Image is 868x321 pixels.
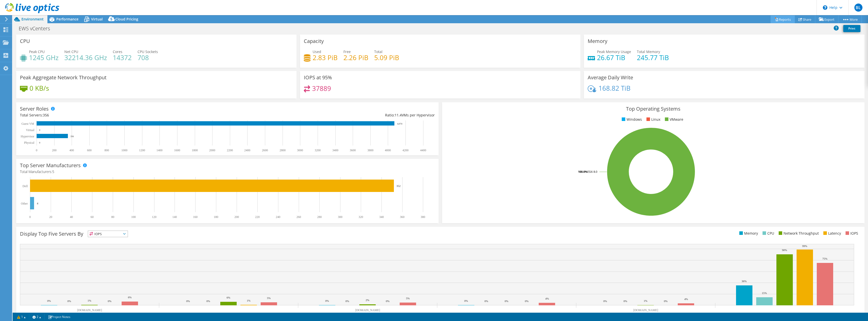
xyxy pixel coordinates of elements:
text: 0 [29,215,31,219]
text: 3400 [332,149,338,152]
text: 0% [603,300,607,303]
a: Reports [771,15,795,23]
a: 2 [29,314,45,320]
a: Export [815,15,838,23]
text: 260 [296,215,301,219]
span: CPU Sockets [138,49,158,54]
h4: 26.67 TiB [597,55,631,60]
text: Dell [22,184,28,188]
h3: Peak Aggregate Network Throughput [20,75,106,80]
h4: 168.82 TiB [599,85,631,91]
text: 300 [338,215,342,219]
text: 0 [39,141,40,144]
text: 3600 [350,149,356,152]
text: 0% [505,300,508,303]
text: Virtual [26,128,35,132]
h4: 708 [138,55,158,60]
text: 320 [359,215,363,219]
span: 5 [52,169,54,174]
h3: Average Daily Write [588,75,633,80]
text: 80 [111,215,114,219]
span: Environment [21,17,44,21]
span: Performance [56,17,78,21]
text: 2400 [244,149,250,152]
text: 3800 [367,149,373,152]
text: 352 [396,184,401,187]
span: Cloud Pricing [115,17,138,21]
li: Windows [620,117,642,122]
text: 1000 [121,149,127,152]
span: Total Memory [637,49,660,54]
svg: \n [823,5,827,10]
text: 2600 [262,149,268,152]
text: 0% [186,300,190,303]
a: Print [843,25,860,32]
text: [DOMAIN_NAME] [355,308,380,312]
text: [DOMAIN_NAME] [633,308,658,312]
span: Peak CPU [29,49,45,54]
text: 240 [276,215,280,219]
text: Physical [24,141,34,144]
div: Total Servers: [20,112,227,118]
text: 3200 [315,149,321,152]
text: 1% [88,299,91,302]
text: 1600 [174,149,180,152]
span: Peak Memory Usage [597,49,631,54]
span: Virtual [91,17,103,21]
h1: EWS vCenters [16,26,58,31]
text: 2% [366,299,369,302]
text: 3000 [297,149,303,152]
span: Total [374,49,383,54]
text: 5% [406,297,410,300]
text: 0% [525,300,529,303]
h4: 0 KB/s [30,85,49,91]
text: 2200 [227,149,233,152]
text: 4000 [385,149,391,152]
text: Other [21,202,28,205]
text: 800 [104,149,109,152]
text: 140 [172,215,177,219]
text: [DOMAIN_NAME] [77,308,102,312]
li: IOPS [844,231,858,236]
text: 4,074 [397,122,402,125]
text: 0% [345,300,349,303]
a: Share [795,15,815,23]
text: 160 [193,215,198,219]
text: 6% [128,296,132,299]
text: Hypervisor [21,135,34,138]
text: 1400 [156,149,162,152]
text: 60 [91,215,94,219]
h3: IOPS at 95% [304,75,332,80]
span: Used [313,49,321,54]
text: 356 [70,135,74,138]
text: 20 [49,215,52,219]
text: 220 [255,215,260,219]
a: 1 [14,314,29,320]
li: Network Throughput [777,231,819,236]
text: 380 [421,215,425,219]
text: 0% [67,300,71,303]
h3: CPU [20,38,30,44]
h4: 14372 [113,55,132,60]
span: 11.4 [395,113,402,117]
h4: 245.77 TiB [637,55,669,60]
text: 36% [742,280,747,283]
text: 40 [70,215,73,219]
text: 360 [400,215,404,219]
h4: 5.09 PiB [374,55,399,60]
text: 340 [379,215,384,219]
a: More [838,15,862,23]
text: 2000 [209,149,215,152]
text: 180 [214,215,218,219]
text: 1% [247,299,251,302]
text: 15% [762,291,767,294]
text: 4% [684,298,688,301]
li: Latency [822,231,841,236]
h4: 2.83 PiB [313,55,338,60]
text: 4% [545,297,549,300]
h4: 2.26 PiB [343,55,368,60]
text: 0% [325,299,329,302]
text: 0% [464,299,468,302]
text: 1200 [139,149,145,152]
text: 4400 [420,149,426,152]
